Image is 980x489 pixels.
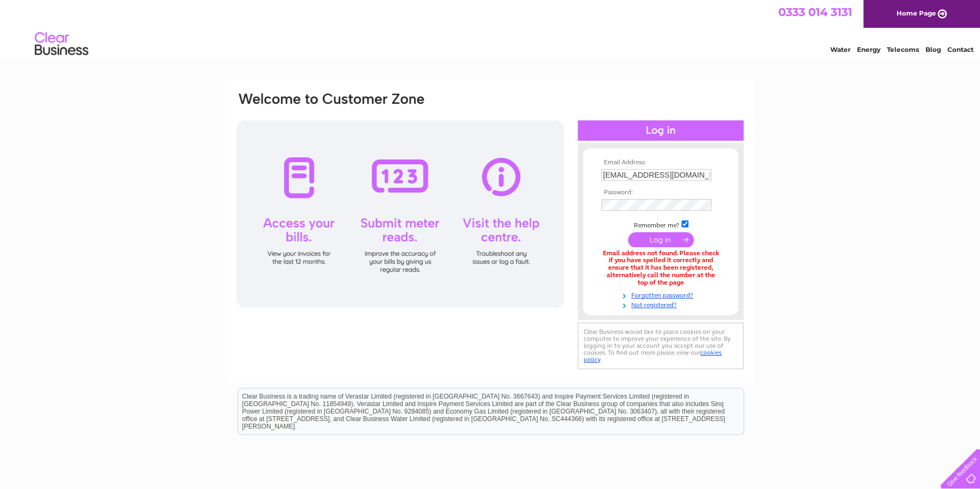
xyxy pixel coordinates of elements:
[857,45,881,54] a: Energy
[830,45,851,54] a: Water
[628,232,694,247] input: Submit
[34,28,89,60] img: logo.png
[887,45,919,54] a: Telecoms
[238,6,744,52] div: Clear Business is a trading name of Verastar Limited (registered in [GEOGRAPHIC_DATA] No. 3667643...
[778,5,852,19] a: 0333 014 3131
[599,189,723,196] th: Password:
[947,45,974,54] a: Contact
[601,289,723,300] a: Forgotten password?
[578,323,744,369] div: Clear Business would like to place cookies on your computer to improve your experience of the sit...
[584,349,722,363] a: cookies policy
[925,45,941,54] a: Blog
[599,219,723,230] td: Remember me?
[599,159,723,166] th: Email Address:
[601,250,720,287] div: Email address not found. Please check if you have spelled it correctly and ensure that it has bee...
[601,299,723,309] a: Not registered?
